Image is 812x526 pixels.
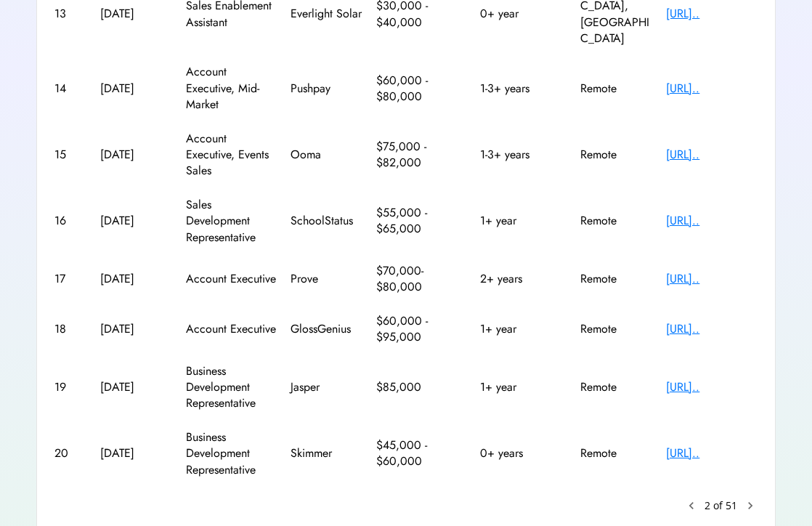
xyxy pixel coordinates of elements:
div: 16 [54,213,87,229]
div: Sales Development Representative [186,197,277,246]
div: Account Executive, Events Sales [186,131,277,179]
div: Remote [580,147,653,163]
div: 1+ year [480,379,567,395]
div: 0+ year [480,6,567,22]
div: Account Executive [186,321,277,337]
div: [DATE] [100,321,173,337]
div: 19 [54,379,87,395]
div: Remote [580,213,653,229]
div: [DATE] [100,147,173,163]
div: 2 of 51 [705,498,737,513]
div: [DATE] [100,6,173,22]
div: Jasper [291,379,363,395]
div: [URL].. [666,271,758,287]
div: [URL].. [666,81,758,97]
div: 2+ years [480,271,567,287]
div: Business Development Representative [186,363,277,412]
div: 0+ years [480,445,567,461]
div: $70,000- $80,000 [376,263,468,296]
div: Remote [580,271,653,287]
div: $75,000 - $82,000 [376,139,468,171]
div: 1+ year [480,321,567,337]
div: [URL].. [666,147,758,163]
div: 15 [54,147,87,163]
div: 17 [54,271,87,287]
div: $60,000 - $95,000 [376,313,468,346]
div: Remote [580,81,653,97]
div: $45,000 - $60,000 [376,437,468,470]
div: 1-3+ years [480,81,567,97]
div: SchoolStatus [291,213,363,229]
div: Business Development Representative [186,429,277,478]
div: [DATE] [100,81,173,97]
div: Account Executive [186,271,277,287]
div: [URL].. [666,445,758,461]
button: chevron_right [743,498,758,513]
div: Pushpay [291,81,363,97]
div: [URL].. [666,6,758,22]
div: 20 [54,445,87,461]
div: Remote [580,321,653,337]
div: 13 [54,6,87,22]
div: Ooma [291,147,363,163]
div: Everlight Solar [291,6,363,22]
div: 18 [54,321,87,337]
div: 1+ year [480,213,567,229]
div: 14 [54,81,87,97]
div: GlossGenius [291,321,363,337]
div: [URL].. [666,379,758,395]
div: [URL].. [666,213,758,229]
div: [DATE] [100,379,173,395]
div: Prove [291,271,363,287]
div: [URL].. [666,321,758,337]
div: [DATE] [100,213,173,229]
div: Remote [580,379,653,395]
button: keyboard_arrow_left [684,498,699,513]
div: $85,000 [376,379,468,395]
div: Account Executive, Mid-Market [186,64,277,113]
div: $55,000 - $65,000 [376,205,468,238]
div: Skimmer [291,445,363,461]
div: [DATE] [100,271,173,287]
div: Remote [580,445,653,461]
div: 1-3+ years [480,147,567,163]
div: $60,000 - $80,000 [376,73,468,105]
div: [DATE] [100,445,173,461]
